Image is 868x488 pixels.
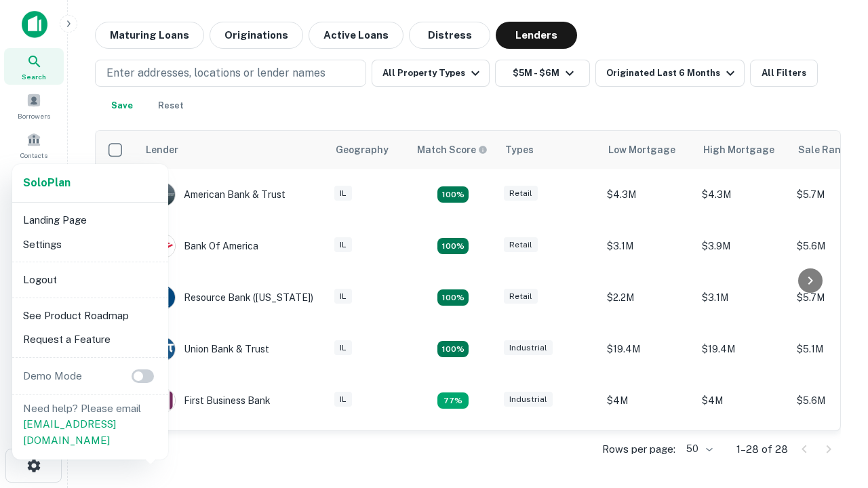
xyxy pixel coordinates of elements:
p: Need help? Please email [23,401,157,449]
li: Settings [18,232,163,257]
li: See Product Roadmap [18,304,163,328]
a: [EMAIL_ADDRESS][DOMAIN_NAME] [23,418,116,446]
li: Logout [18,268,163,292]
li: Request a Feature [18,327,163,352]
a: SoloPlan [23,175,71,191]
li: Landing Page [18,208,163,232]
p: Demo Mode [18,368,87,384]
iframe: Chat Widget [800,336,868,401]
strong: Solo Plan [23,176,71,189]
